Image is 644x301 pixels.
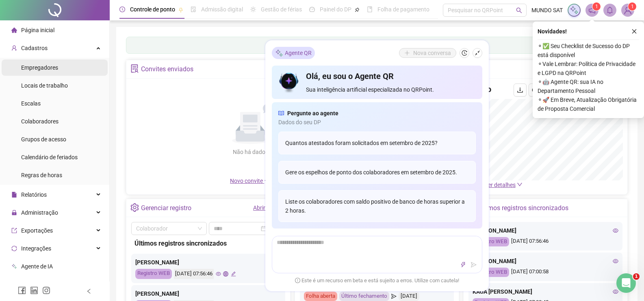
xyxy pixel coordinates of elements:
span: Painel do DP [320,6,351,13]
span: Agente de IA [21,263,53,270]
div: Últimos registros sincronizados [478,201,568,215]
a: Ver detalhes down [484,182,523,188]
div: Últimos registros sincronizados [134,238,282,248]
span: file [11,192,17,198]
span: export [11,228,17,233]
div: Gere os espelhos de ponto dos colaboradores em setembro de 2025. [278,161,476,184]
span: eye [216,271,221,277]
span: eye [613,258,618,264]
h4: Olá, eu sou o Agente QR [306,70,475,82]
span: Sua inteligência artificial especializada no QRPoint. [306,85,475,94]
div: Registro WEB [135,269,172,279]
span: global [223,271,228,277]
span: setting [130,203,139,212]
span: Novo convite [230,178,271,184]
button: send [469,260,479,270]
div: [PERSON_NAME] [473,226,618,235]
span: 1 [633,273,640,280]
span: ⚬ Vale Lembrar: Política de Privacidade e LGPD na QRPoint [538,59,639,77]
div: Agente QR [272,47,315,59]
span: pushpin [178,7,183,12]
span: 1 [595,4,598,9]
span: eye [613,289,618,294]
span: solution [130,64,139,73]
span: Controle de ponto [130,6,175,13]
div: Registro WEB [473,268,509,277]
span: clock-circle [119,7,125,12]
div: Folha aberta [304,292,337,301]
span: Gestão de férias [261,6,302,13]
span: download [517,87,523,93]
span: Regras de horas [21,172,62,178]
div: [PERSON_NAME] [135,258,281,267]
div: Gerenciar registro [141,201,191,215]
div: Quantos atestados foram solicitados em setembro de 2025? [278,132,476,154]
span: file-done [191,7,196,12]
span: Locais de trabalho [21,82,68,89]
span: Dados do seu DP [278,118,476,127]
span: left [86,288,92,294]
span: lock [11,210,17,215]
span: notification [588,7,596,14]
span: shrink [475,50,480,56]
span: Exportações [21,227,53,234]
span: ⚬ 🤖 Agente QR: sua IA no Departamento Pessoal [538,77,639,95]
span: Cadastros [21,45,48,51]
div: KAUÃ [PERSON_NAME] [473,287,618,296]
span: Acesso à API [21,281,54,288]
span: Relatórios [21,191,47,198]
img: 5746 [622,4,634,16]
div: Não há dados [213,147,288,156]
span: dashboard [309,7,315,12]
span: linkedin [30,286,38,294]
span: facebook [18,286,26,294]
div: Registro WEB [473,237,509,246]
span: Calendário de feriados [21,154,78,160]
div: [DATE] 07:56:46 [473,237,618,246]
span: Folha de pagamento [377,6,429,13]
img: sparkle-icon.fc2bf0ac1784a2077858766a79e2daf3.svg [275,48,283,57]
span: close [631,29,637,34]
span: sun [250,7,256,12]
button: thunderbolt [458,260,468,270]
span: Pergunte ao agente [287,109,338,118]
div: Liste os colaboradores com saldo positivo de banco de horas superior a 2 horas. [278,190,476,222]
div: [DATE] 07:00:58 [473,268,618,277]
span: Grupos de acesso [21,136,66,143]
span: Este é um recurso em beta e está sujeito a erros. Utilize com cautela! [295,277,459,285]
span: thunderbolt [460,262,466,268]
span: pushpin [355,7,360,12]
span: read [278,109,284,118]
span: ⚬ ✅ Seu Checklist de Sucesso do DP está disponível [538,42,639,59]
span: Colaboradores [21,118,59,125]
span: edit [231,271,236,277]
iframe: Intercom live chat [616,273,636,293]
span: search [516,7,522,13]
div: [DATE] [399,292,419,301]
span: user-add [11,45,17,51]
span: exclamation-circle [295,277,300,283]
span: Ver detalhes [484,182,516,188]
sup: 1 [592,2,601,11]
div: [DATE] 07:56:46 [174,269,214,279]
span: 1 [631,4,634,9]
span: send [391,292,397,301]
span: Página inicial [21,27,54,33]
img: sparkle-icon.fc2bf0ac1784a2077858766a79e2daf3.svg [570,6,579,15]
sup: Atualize o seu contato no menu Meus Dados [628,2,636,11]
span: history [462,50,467,56]
a: Abrir registro [253,204,286,211]
div: Convites enviados [141,62,193,76]
button: Nova conversa [399,48,456,58]
span: Integrações [21,245,51,252]
span: book [367,7,373,12]
img: icon [278,70,300,94]
span: down [517,182,523,187]
span: plus [264,177,271,184]
span: Empregadores [21,64,58,71]
div: [PERSON_NAME] [135,289,281,298]
span: ⚬ 🚀 Em Breve, Atualização Obrigatória de Proposta Comercial [538,95,639,113]
div: [PERSON_NAME] [473,257,618,266]
span: Admissão digital [201,6,243,13]
span: Escalas [21,100,41,107]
